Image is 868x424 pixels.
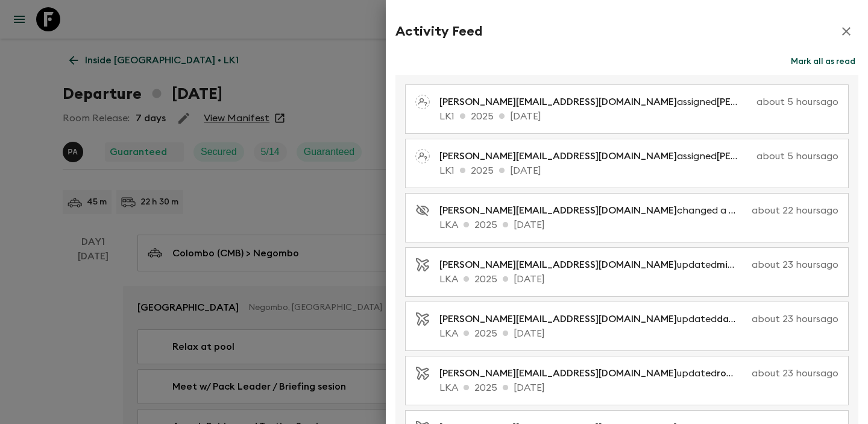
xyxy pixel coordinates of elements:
p: about 23 hours ago [752,312,838,326]
span: [PERSON_NAME][EMAIL_ADDRESS][DOMAIN_NAME] [439,369,677,378]
button: Mark all as read [788,53,858,70]
p: LK1 2025 [DATE] [439,109,838,124]
span: [PERSON_NAME][EMAIL_ADDRESS][DOMAIN_NAME] [439,314,677,324]
p: about 5 hours ago [756,149,838,163]
p: about 23 hours ago [752,366,838,381]
p: assigned as a pack leader [439,95,752,109]
p: updated [439,312,747,326]
p: LKA 2025 [DATE] [439,326,838,341]
span: [PERSON_NAME] [717,97,793,107]
p: LK1 2025 [DATE] [439,163,838,178]
p: changed a departure visibility to draft [439,203,747,218]
p: LKA 2025 [DATE] [439,218,838,232]
span: [PERSON_NAME][EMAIL_ADDRESS][DOMAIN_NAME] [439,97,677,107]
span: min to guarantee [717,260,798,270]
span: [PERSON_NAME][EMAIL_ADDRESS][DOMAIN_NAME] [439,151,677,161]
h2: Activity Feed [395,24,482,39]
p: LKA 2025 [DATE] [439,381,838,395]
p: about 22 hours ago [752,203,838,218]
span: [PERSON_NAME] [717,151,793,161]
span: [PERSON_NAME][EMAIL_ADDRESS][DOMAIN_NAME] [439,206,677,215]
span: room release days [717,369,802,378]
p: updated [439,366,747,381]
p: LKA 2025 [DATE] [439,272,838,286]
p: updated [439,258,747,272]
p: assigned as a pack leader [439,149,752,163]
span: days before departure for EB [717,314,854,324]
span: [PERSON_NAME][EMAIL_ADDRESS][DOMAIN_NAME] [439,260,677,270]
p: about 5 hours ago [756,95,838,109]
p: about 23 hours ago [752,258,838,272]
